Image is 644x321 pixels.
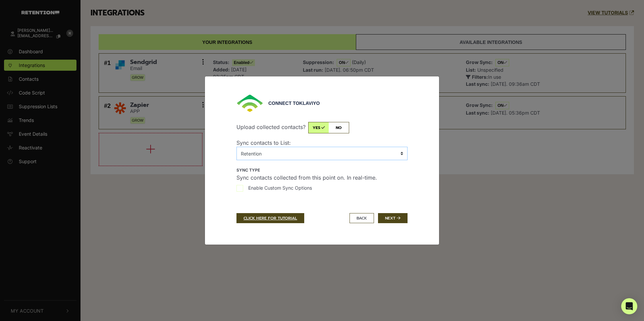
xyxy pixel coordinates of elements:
[236,174,377,181] span: Sync contacts collected from this point on. In real-time.
[248,184,312,191] span: Enable Custom Sync Options
[236,139,408,147] p: Sync contacts to List:
[236,122,408,133] p: Upload collected contacts?
[621,298,637,314] div: Open Intercom Messenger
[236,90,263,117] img: Klaviyo
[299,101,320,106] span: Klaviyo
[236,168,260,173] strong: Sync type
[268,100,408,107] div: Connect to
